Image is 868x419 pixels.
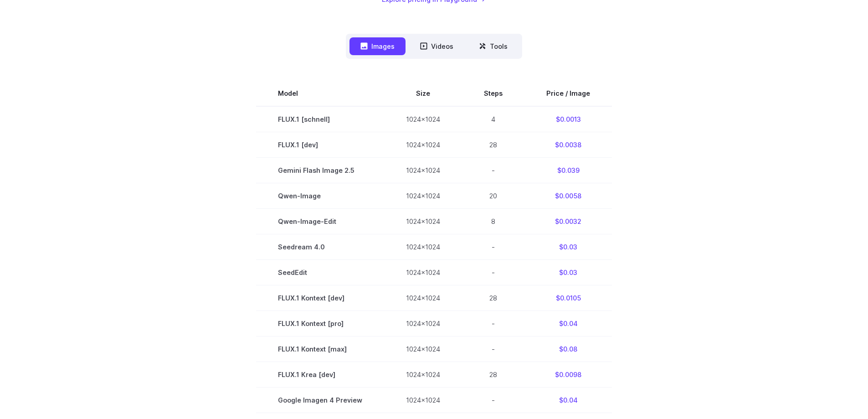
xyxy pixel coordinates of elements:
td: 1024x1024 [384,183,462,208]
td: 1024x1024 [384,336,462,362]
td: - [462,260,524,285]
button: Images [349,37,406,55]
td: $0.03 [524,260,612,285]
td: Google Imagen 4 Preview [256,388,384,413]
td: 28 [462,285,524,311]
td: $0.0038 [524,132,612,157]
td: - [462,157,524,183]
th: Steps [462,81,524,106]
td: 8 [462,208,524,234]
td: SeedEdit [256,260,384,285]
th: Price / Image [524,81,612,106]
td: $0.08 [524,336,612,362]
td: 28 [462,132,524,157]
td: $0.0058 [524,183,612,208]
td: $0.03 [524,234,612,260]
td: 1024x1024 [384,260,462,285]
td: Qwen-Image-Edit [256,208,384,234]
td: 1024x1024 [384,311,462,336]
td: 20 [462,183,524,208]
td: $0.0013 [524,106,612,132]
button: Videos [409,37,464,55]
th: Model [256,81,384,106]
td: 1024x1024 [384,208,462,234]
td: $0.04 [524,388,612,413]
td: - [462,311,524,336]
td: $0.0032 [524,208,612,234]
td: 4 [462,106,524,132]
td: FLUX.1 Kontext [max] [256,336,384,362]
td: FLUX.1 Kontext [dev] [256,285,384,311]
td: $0.0098 [524,362,612,388]
td: 1024x1024 [384,362,462,388]
td: 1024x1024 [384,106,462,132]
th: Size [384,81,462,106]
td: FLUX.1 Kontext [pro] [256,311,384,336]
td: Qwen-Image [256,183,384,208]
td: FLUX.1 [dev] [256,132,384,157]
td: 1024x1024 [384,285,462,311]
td: 1024x1024 [384,132,462,157]
td: $0.0105 [524,285,612,311]
td: $0.04 [524,311,612,336]
td: 1024x1024 [384,388,462,413]
td: 1024x1024 [384,157,462,183]
td: - [462,336,524,362]
td: - [462,234,524,260]
td: - [462,388,524,413]
td: FLUX.1 Krea [dev] [256,362,384,388]
td: 28 [462,362,524,388]
button: Tools [468,37,519,55]
span: Gemini Flash Image 2.5 [278,165,362,176]
td: Seedream 4.0 [256,234,384,260]
td: $0.039 [524,157,612,183]
td: 1024x1024 [384,234,462,260]
td: FLUX.1 [schnell] [256,106,384,132]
